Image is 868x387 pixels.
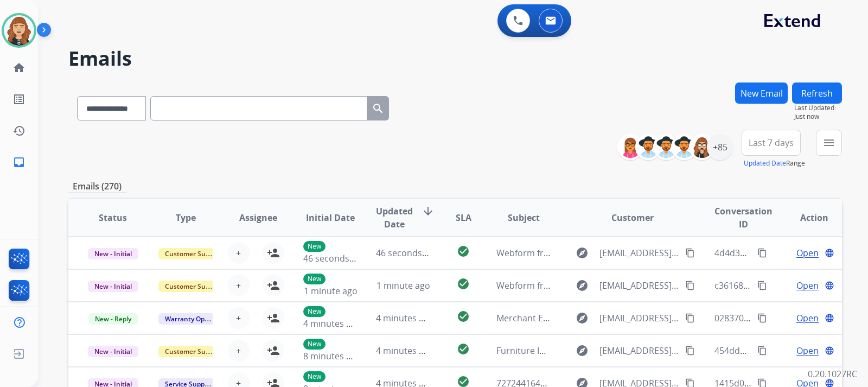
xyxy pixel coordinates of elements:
[236,344,241,357] span: +
[303,350,361,362] span: 8 minutes ago
[685,248,695,258] mat-icon: content_copy
[228,307,250,329] button: +
[744,159,786,168] button: Updated Date
[769,199,842,237] th: Action
[376,205,413,231] span: Updated Date
[88,248,138,259] span: New - Initial
[376,312,434,324] span: 4 minutes ago
[12,61,25,74] mat-icon: home
[825,346,834,356] mat-icon: language
[303,306,325,317] p: New
[236,246,241,259] span: +
[576,246,589,259] mat-icon: explore
[239,211,277,224] span: Assignee
[707,134,733,160] div: +85
[685,313,695,323] mat-icon: content_copy
[306,211,355,224] span: Initial Date
[808,367,857,380] p: 0.20.1027RC
[496,345,566,357] span: Furniture Invoice
[457,310,470,323] mat-icon: check_circle
[376,247,439,259] span: 46 seconds ago
[236,312,241,325] span: +
[825,248,834,258] mat-icon: language
[496,280,742,291] span: Webform from [EMAIL_ADDRESS][DOMAIN_NAME] on [DATE]
[796,279,819,292] span: Open
[228,340,250,361] button: +
[236,279,241,292] span: +
[757,346,767,356] mat-icon: content_copy
[228,275,250,296] button: +
[599,246,679,259] span: [EMAIL_ADDRESS][DOMAIN_NAME]
[744,158,805,168] span: Range
[457,277,470,290] mat-icon: check_circle
[599,344,679,357] span: [EMAIL_ADDRESS][DOMAIN_NAME]
[794,112,842,121] span: Just now
[792,83,842,104] button: Refresh
[303,371,325,382] p: New
[303,241,325,252] p: New
[228,242,250,264] button: +
[88,281,138,292] span: New - Initial
[304,285,358,297] span: 1 minute ago
[496,247,742,259] span: Webform from [EMAIL_ADDRESS][DOMAIN_NAME] on [DATE]
[376,280,430,291] span: 1 minute ago
[685,346,695,356] mat-icon: content_copy
[496,312,711,324] span: Merchant Escalation Notification for Request 659443
[576,312,589,325] mat-icon: explore
[88,313,138,325] span: New - Reply
[99,211,127,224] span: Status
[749,141,794,145] span: Last 7 days
[68,180,126,193] p: Emails (270)
[158,313,214,325] span: Warranty Ops
[267,279,280,292] mat-icon: person_add
[12,93,25,106] mat-icon: list_alt
[822,136,835,149] mat-icon: menu
[796,344,819,357] span: Open
[267,312,280,325] mat-icon: person_add
[457,245,470,258] mat-icon: check_circle
[599,279,679,292] span: [EMAIL_ADDRESS][DOMAIN_NAME]
[742,130,801,156] button: Last 7 days
[158,248,229,259] span: Customer Support
[422,205,435,218] mat-icon: arrow_downward
[685,281,695,290] mat-icon: content_copy
[757,248,767,258] mat-icon: content_copy
[12,124,25,137] mat-icon: history
[4,15,34,46] img: avatar
[576,279,589,292] mat-icon: explore
[794,104,842,112] span: Last Updated:
[611,211,654,224] span: Customer
[825,281,834,290] mat-icon: language
[735,83,788,104] button: New Email
[757,281,767,290] mat-icon: content_copy
[376,345,434,357] span: 4 minutes ago
[714,205,773,231] span: Conversation ID
[757,313,767,323] mat-icon: content_copy
[303,339,325,350] p: New
[68,48,842,69] h2: Emails
[267,246,280,259] mat-icon: person_add
[825,313,834,323] mat-icon: language
[576,344,589,357] mat-icon: explore
[12,156,25,169] mat-icon: inbox
[267,344,280,357] mat-icon: person_add
[303,318,361,329] span: 4 minutes ago
[372,102,385,115] mat-icon: search
[456,211,471,224] span: SLA
[158,281,229,292] span: Customer Support
[158,346,229,357] span: Customer Support
[303,252,367,264] span: 46 seconds ago
[457,342,470,356] mat-icon: check_circle
[303,274,325,284] p: New
[508,211,540,224] span: Subject
[796,246,819,259] span: Open
[88,346,138,357] span: New - Initial
[176,211,196,224] span: Type
[796,312,819,325] span: Open
[599,312,679,325] span: [EMAIL_ADDRESS][DOMAIN_NAME]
